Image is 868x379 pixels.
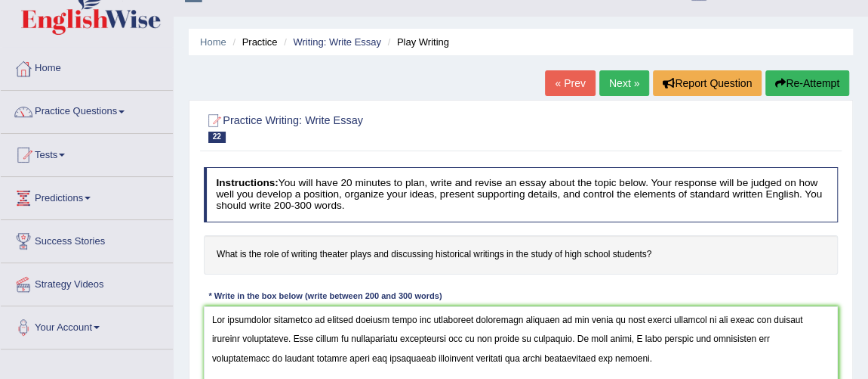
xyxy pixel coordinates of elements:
[1,177,173,215] a: Predictions
[653,70,762,96] button: Report Question
[229,35,277,49] li: Practice
[1,48,173,85] a: Home
[1,263,173,301] a: Strategy Videos
[545,70,595,96] a: « Prev
[204,111,597,143] h2: Practice Writing: Write Essay
[1,134,173,172] a: Tests
[1,91,173,129] a: Practice Questions
[200,36,226,48] a: Home
[293,36,381,48] a: Writing: Write Essay
[216,177,278,188] b: Instructions:
[599,70,649,96] a: Next »
[208,132,226,143] span: 22
[204,167,839,222] h4: You will have 20 minutes to plan, write and revise an essay about the topic below. Your response ...
[204,290,447,303] div: * Write in the box below (write between 200 and 300 words)
[384,35,449,49] li: Play Writing
[1,220,173,258] a: Success Stories
[1,306,173,344] a: Your Account
[765,70,849,96] button: Re-Attempt
[204,235,839,275] h4: What is the role of writing theater plays and discussing historical writings in the study of high...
